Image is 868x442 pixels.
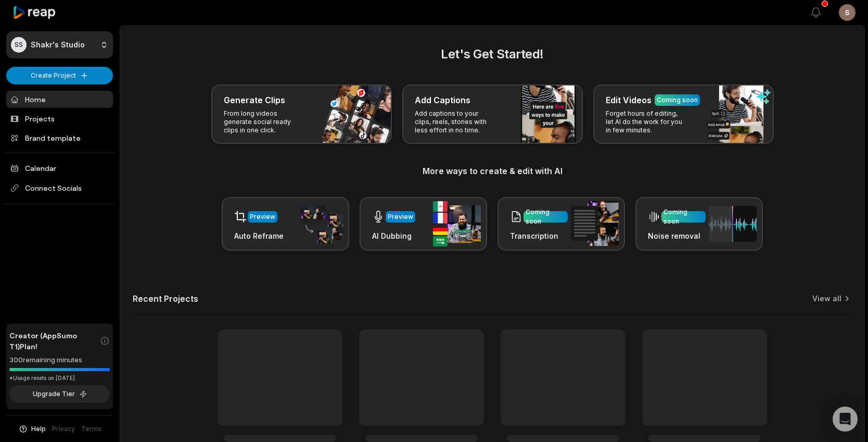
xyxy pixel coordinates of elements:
[6,91,113,108] a: Home
[31,424,46,434] span: Help
[526,207,566,226] div: Coming soon
[415,94,470,106] h3: Add Captions
[433,201,481,247] img: ai_dubbing.png
[224,94,285,106] h3: Generate Clips
[52,424,75,434] a: Privacy
[6,110,113,127] a: Projects
[657,95,698,105] div: Coming soon
[9,355,110,365] div: 300 remaining minutes
[415,109,495,134] p: Add captions to your clips, reels, stories with less effort in no time.
[606,94,652,106] h3: Edit Videos
[709,206,757,242] img: noise_removal.png
[510,230,568,241] h3: Transcription
[6,67,113,84] button: Create Project
[224,109,304,134] p: From long videos generate social ready clips in one click.
[11,37,27,53] div: SS
[606,109,686,134] p: Forget hours of editing, let AI do the work for you in few minutes.
[388,212,413,222] div: Preview
[812,293,841,304] a: View all
[833,407,858,432] div: Open Intercom Messenger
[133,45,852,64] h2: Let's Get Started!
[663,207,704,226] div: Coming soon
[295,204,343,244] img: auto_reframe.png
[133,293,198,304] h2: Recent Projects
[372,230,415,241] h3: AI Dubbing
[81,424,101,434] a: Terms
[6,129,113,146] a: Brand template
[648,230,706,241] h3: Noise removal
[6,159,113,177] a: Calendar
[571,201,619,246] img: transcription.png
[9,374,110,382] div: *Usage resets on [DATE]
[133,165,852,177] h3: More ways to create & edit with AI
[9,385,110,403] button: Upgrade Tier
[6,179,113,198] span: Connect Socials
[250,212,275,222] div: Preview
[18,424,46,434] button: Help
[31,40,85,50] p: Shakr's Studio
[234,230,284,241] h3: Auto Reframe
[9,330,100,352] span: Creator (AppSumo T1) Plan!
